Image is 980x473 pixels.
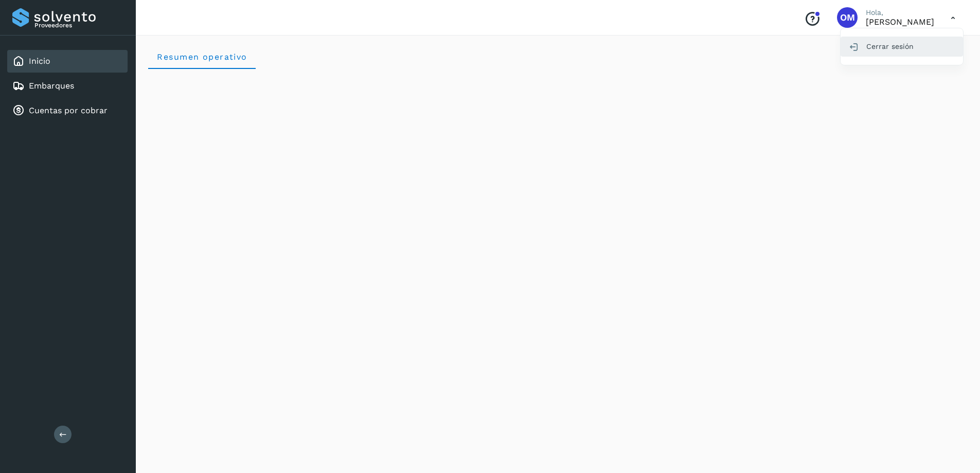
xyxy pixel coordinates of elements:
[7,99,128,122] div: Cuentas por cobrar
[29,81,74,91] a: Embarques
[29,56,50,66] a: Inicio
[7,75,128,97] div: Embarques
[7,50,128,73] div: Inicio
[29,106,108,115] a: Cuentas por cobrar
[841,37,963,56] div: Cerrar sesión
[34,22,123,29] p: Proveedores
